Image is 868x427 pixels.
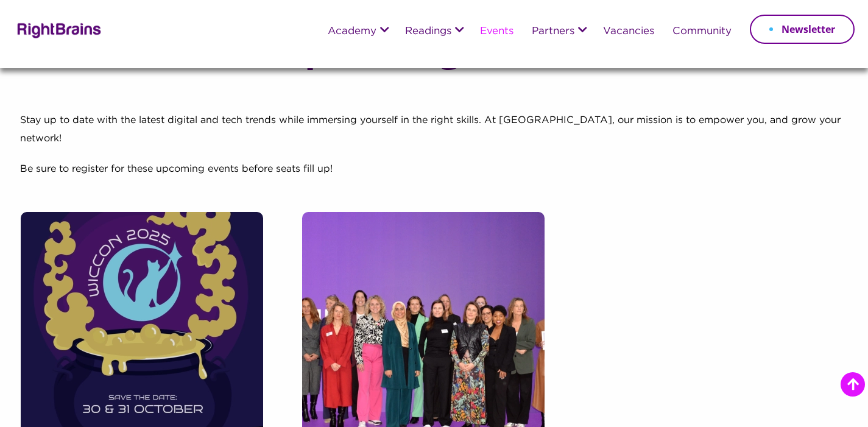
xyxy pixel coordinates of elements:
[20,116,841,143] span: Stay up to date with the latest digital and tech trends while immersing yourself in the right ski...
[532,26,574,37] a: Partners
[750,15,855,44] a: Newsletter
[13,21,102,38] img: Rightbrains
[672,26,732,37] a: Community
[328,26,376,37] a: Academy
[480,26,513,37] a: Events
[20,164,333,174] span: Be sure to register for these upcoming events before seats fill up!
[603,26,654,37] a: Vacancies
[405,26,451,37] a: Readings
